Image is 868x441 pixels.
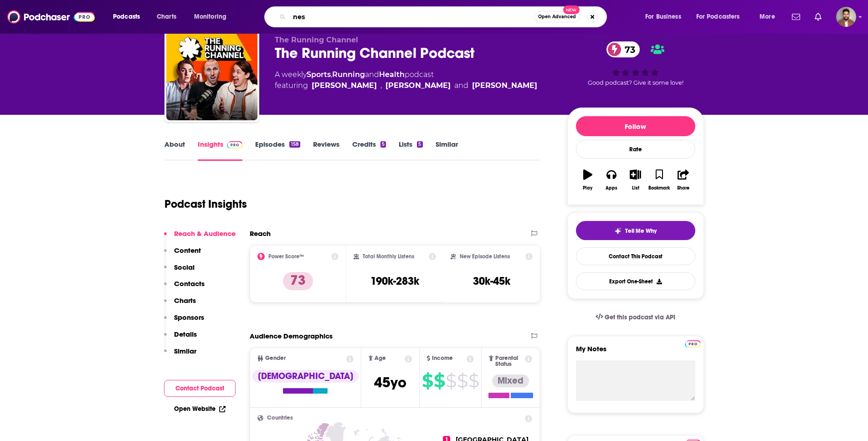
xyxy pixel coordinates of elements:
[576,116,695,136] button: Follow
[385,80,451,91] a: Sarah Hartley
[164,229,236,246] button: Reach & Audience
[380,141,386,148] div: 5
[623,164,647,196] button: List
[576,344,695,360] label: My Notes
[677,185,689,191] div: Share
[363,253,414,260] h2: Total Monthly Listens
[671,164,695,196] button: Share
[164,279,205,296] button: Contacts
[174,229,236,238] p: Reach & Audience
[174,347,196,355] p: Similar
[289,10,534,24] input: Search podcasts, credits, & more...
[616,41,640,57] span: 73
[275,69,537,91] div: A weekly podcast
[836,7,856,27] img: User Profile
[164,263,195,280] button: Social
[567,36,704,92] div: 73Good podcast? Give it some love!
[332,70,365,79] a: Running
[583,185,592,191] div: Play
[753,10,786,24] button: open menu
[606,185,617,191] div: Apps
[685,339,701,348] a: Pro website
[836,7,856,27] button: Show profile menu
[576,221,695,240] button: tell me why sparkleTell Me Why
[422,374,433,388] span: $
[432,355,453,361] span: Income
[265,355,286,361] span: Gender
[696,10,740,23] span: For Podcasters
[690,10,753,24] button: open menu
[283,272,313,290] p: 73
[365,70,379,79] span: and
[174,246,201,255] p: Content
[600,164,623,196] button: Apps
[468,374,479,388] span: $
[836,7,856,27] span: Logged in as calmonaghan
[164,380,236,397] button: Contact Podcast
[164,347,196,364] button: Similar
[164,330,197,347] button: Details
[174,330,197,338] p: Details
[164,246,201,263] button: Content
[198,140,243,161] a: InsightsPodchaser Pro
[639,10,693,24] button: open menu
[188,10,238,24] button: open menu
[7,8,95,26] a: Podchaser - Follow, Share and Rate Podcasts
[614,227,621,235] img: tell me why sparkle
[275,36,358,44] span: The Running Channel
[760,10,775,23] span: More
[164,140,185,161] a: About
[374,374,406,391] span: 45 yo
[107,10,152,24] button: open menu
[460,253,510,260] h2: New Episode Listens
[313,140,339,161] a: Reviews
[576,247,695,265] a: Contact This Podcast
[538,15,576,19] span: Open Advanced
[647,164,671,196] button: Bookmark
[255,140,300,161] a: Episodes158
[399,140,422,161] a: Lists5
[588,306,683,328] a: Get this podcast via API
[174,296,196,305] p: Charts
[454,80,468,91] span: and
[606,41,640,57] a: 73
[605,313,675,321] span: Get this podcast via API
[227,141,243,149] img: Podchaser Pro
[113,10,140,23] span: Podcasts
[174,313,204,322] p: Sponsors
[417,141,422,148] div: 5
[312,80,377,91] a: Andy Baddeley
[632,185,639,191] div: List
[811,9,825,25] a: Show notifications dropdown
[273,6,616,27] div: Search podcasts, credits, & more...
[788,9,804,25] a: Show notifications dropdown
[576,140,695,159] div: Rate
[436,140,458,161] a: Similar
[645,10,681,23] span: For Business
[380,80,382,91] span: ,
[457,374,467,388] span: $
[164,296,196,313] button: Charts
[625,227,657,235] span: Tell Me Why
[307,70,331,79] a: Sports
[473,274,510,288] h3: 30k-45k
[576,164,600,196] button: Play
[267,415,293,421] span: Countries
[250,332,333,340] h2: Audience Demographics
[174,263,195,272] p: Social
[252,370,359,383] div: [DEMOGRAPHIC_DATA]
[576,272,695,290] button: Export One-Sheet
[446,374,456,388] span: $
[157,10,176,23] span: Charts
[174,279,205,288] p: Contacts
[352,140,386,161] a: Credits5
[434,374,445,388] span: $
[375,355,386,361] span: Age
[289,141,300,148] div: 158
[495,355,524,367] span: Parental Status
[166,29,257,120] img: The Running Channel Podcast
[379,70,405,79] a: Health
[563,5,580,14] span: New
[370,274,419,288] h3: 190k-283k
